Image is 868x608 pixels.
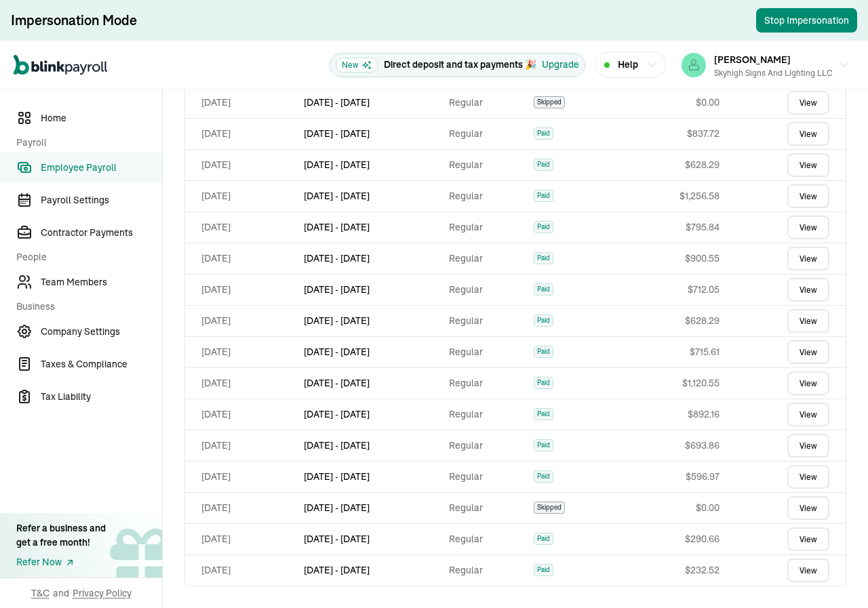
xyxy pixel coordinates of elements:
a: View [787,184,829,208]
span: Help [618,58,638,72]
span: Contractor Payments [41,226,162,240]
span: Taxes & Compliance [41,357,162,371]
span: $ 715.61 [690,346,719,358]
span: Payroll Settings [41,193,162,207]
td: [DATE] [185,461,298,492]
div: Refer a business and get a free month! [16,521,106,550]
td: Regular [443,87,528,118]
td: [DATE] - [DATE] [298,461,443,492]
span: Skipped [534,502,565,514]
p: Direct deposit and tax payments 🎉 [384,58,536,72]
span: Skipped [534,96,565,108]
span: Home [41,111,162,125]
div: Upgrade [542,58,579,72]
span: Paid [534,377,553,389]
a: View [787,91,829,115]
td: Regular [443,211,528,243]
button: Help [595,52,666,78]
td: [DATE] [185,118,298,149]
td: Regular [443,336,528,367]
span: $ 837.72 [687,127,719,140]
td: Regular [443,492,528,523]
td: Regular [443,367,528,399]
a: View [787,403,829,426]
td: [DATE] - [DATE] [298,399,443,430]
span: T&C [31,586,50,600]
span: $ 795.84 [686,221,719,233]
span: New [336,58,378,73]
span: Paid [534,439,553,451]
td: Regular [443,523,528,554]
span: Paid [534,408,553,420]
span: Company Settings [41,325,162,339]
td: [DATE] [185,430,298,461]
iframe: Chat Widget [642,462,868,608]
div: Refer Now [16,555,106,569]
a: View [787,434,829,458]
nav: Global [14,45,107,85]
span: Team Members [41,275,162,289]
td: [DATE] - [DATE] [298,180,443,211]
td: [DATE] - [DATE] [298,492,443,523]
div: Impersonation Mode [11,11,137,30]
td: Regular [443,305,528,336]
td: [DATE] - [DATE] [298,118,443,149]
span: Employee Payroll [41,161,162,175]
td: Regular [443,149,528,180]
td: [DATE] - [DATE] [298,554,443,586]
span: Paid [534,315,553,327]
span: $ 628.29 [685,159,719,171]
td: Regular [443,180,528,211]
span: $ 1,256.58 [679,190,719,202]
td: [DATE] [185,399,298,430]
td: [DATE] - [DATE] [298,87,443,118]
td: [DATE] - [DATE] [298,149,443,180]
td: Regular [443,461,528,492]
div: Skyhigh Signs and Lighting LLC [714,67,833,79]
td: [DATE] - [DATE] [298,523,443,554]
td: [DATE] - [DATE] [298,243,443,274]
span: Paid [534,221,553,233]
span: Paid [534,533,553,545]
span: $ 712.05 [688,283,719,296]
span: [PERSON_NAME] [714,54,791,66]
span: Paid [534,564,553,576]
a: View [787,309,829,333]
a: View [787,122,829,146]
span: Paid [534,470,553,483]
span: $ 892.16 [688,408,719,420]
td: [DATE] - [DATE] [298,211,443,243]
td: [DATE] [185,149,298,180]
td: [DATE] [185,305,298,336]
td: [DATE] [185,554,298,586]
span: Business [16,300,154,314]
span: Paid [534,127,553,140]
span: Privacy Policy [73,586,132,600]
a: View [787,247,829,270]
span: Paid [534,346,553,358]
span: Payroll [16,136,154,150]
span: Paid [534,283,553,296]
a: View [787,216,829,239]
td: Regular [443,118,528,149]
span: $ 900.55 [685,252,719,264]
a: View [787,371,829,395]
td: [DATE] - [DATE] [298,367,443,399]
td: Regular [443,430,528,461]
span: Paid [534,159,553,171]
td: [DATE] [185,243,298,274]
td: [DATE] [185,87,298,118]
td: [DATE] - [DATE] [298,305,443,336]
td: Regular [443,399,528,430]
a: View [787,340,829,364]
td: [DATE] [185,180,298,211]
button: Stop Impersonation [756,8,857,33]
td: [DATE] [185,492,298,523]
button: [PERSON_NAME]Skyhigh Signs and Lighting LLC [676,48,854,82]
td: Regular [443,554,528,586]
td: Regular [443,243,528,274]
td: [DATE] [185,523,298,554]
span: People [16,250,154,264]
a: View [787,153,829,177]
